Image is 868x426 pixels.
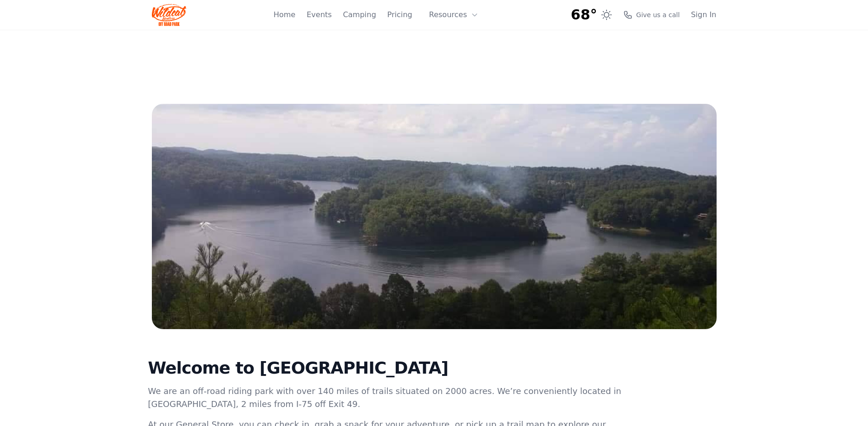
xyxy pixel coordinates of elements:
span: Give us a call [636,10,680,19]
p: We are an off-road riding park with over 140 miles of trails situated on 2000 acres. We’re conven... [148,385,624,411]
img: Wildcat Logo [152,4,187,26]
a: Sign In [691,9,717,20]
a: Pricing [387,9,412,20]
button: Resources [424,6,484,24]
a: Home [274,9,295,20]
a: Camping [343,9,376,20]
a: Give us a call [623,10,680,19]
span: 68° [571,6,597,23]
a: Events [307,9,332,20]
h2: Welcome to [GEOGRAPHIC_DATA] [148,359,624,377]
